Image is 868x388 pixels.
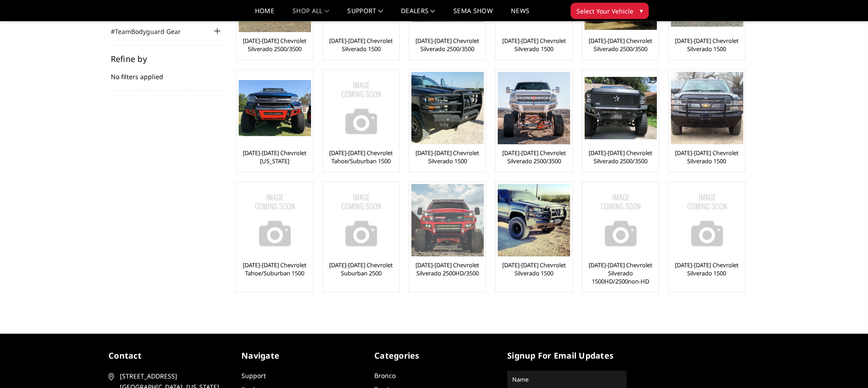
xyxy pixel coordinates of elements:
a: Support [347,8,383,21]
div: No filters applied [111,55,223,91]
img: No Image [585,184,657,256]
span: Select Your Vehicle [576,6,633,16]
h5: Navigate [241,350,361,362]
a: [DATE]-[DATE] Chevrolet Tahoe/Suburban 1500 [239,261,311,277]
a: Home [255,8,274,21]
a: [DATE]-[DATE] Chevrolet Silverado 1500HD/2500non-HD [585,261,656,285]
a: [DATE]-[DATE] Chevrolet Silverado 1500 [325,37,397,53]
a: [DATE]-[DATE] Chevrolet Suburban 2500 [325,261,397,277]
h5: Refine by [111,55,223,63]
a: SEMA Show [453,8,493,21]
a: [DATE]-[DATE] Chevrolet Silverado 1500 [671,149,743,165]
a: [DATE]-[DATE] Chevrolet [US_STATE] [239,149,311,165]
a: shop all [292,8,329,21]
a: No Image [239,184,311,256]
h5: Categories [374,350,494,362]
span: ▾ [640,6,643,15]
a: Support [241,371,266,380]
a: News [511,8,529,21]
a: [DATE]-[DATE] Chevrolet Silverado 2500/3500 [498,149,570,165]
a: [DATE]-[DATE] Chevrolet Silverado 1500 [498,37,570,53]
a: Dealers [401,8,435,21]
h5: contact [108,350,228,362]
img: No Image [325,184,397,256]
a: [DATE]-[DATE] Chevrolet Tahoe/Suburban 1500 [325,149,397,165]
a: [DATE]-[DATE] Chevrolet Silverado 2500/3500 [411,37,483,53]
a: [DATE]-[DATE] Chevrolet Silverado 2500/3500 [585,37,656,53]
input: Name [509,372,625,387]
a: [DATE]-[DATE] Chevrolet Silverado 1500 [671,261,743,277]
a: #TeamBodyguard Gear [111,27,192,36]
h5: signup for email updates [507,350,627,362]
a: [DATE]-[DATE] Chevrolet Silverado 1500 [498,261,570,277]
img: No Image [325,72,397,144]
a: [DATE]-[DATE] Chevrolet Silverado 1500 [671,37,743,53]
a: [DATE]-[DATE] Chevrolet Silverado 2500/3500 [239,37,311,53]
a: No Image [325,72,397,144]
img: No Image [671,184,743,256]
button: Select Your Vehicle [571,3,649,19]
a: No Image [671,184,743,256]
img: No Image [239,184,311,256]
a: No Image [325,184,397,256]
a: [DATE]-[DATE] Chevrolet Silverado 1500 [411,149,483,165]
a: [DATE]-[DATE] Chevrolet Silverado 2500HD/3500 [411,261,483,277]
a: Bronco [374,371,396,380]
a: [DATE]-[DATE] Chevrolet Silverado 2500/3500 [585,149,656,165]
